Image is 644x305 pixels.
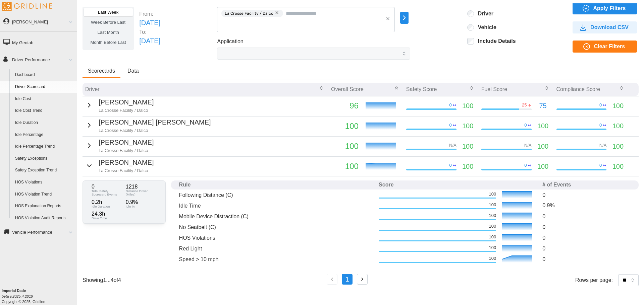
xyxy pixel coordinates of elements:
p: 100 [331,160,359,173]
p: Total Safety Scorecard Events [92,189,122,196]
span: Month Before Last [91,40,126,45]
p: 0 [599,102,602,108]
div: Copyright © 2025, Gridline [2,288,77,304]
p: 0 [449,102,451,108]
p: 0.9 % [126,200,157,205]
p: 100 [462,121,473,131]
a: Safety Exception Trend [12,164,77,176]
p: 0 [599,122,602,128]
p: 100 [489,213,496,219]
p: 100 [489,223,496,229]
p: N/A [599,142,607,148]
p: Fuel Score [481,85,507,93]
p: Showing 1 ... 4 of 4 [83,276,121,284]
p: From: [139,10,160,18]
p: 96 [331,99,359,112]
p: 100 [612,141,624,152]
p: La Crosse Facility / Dalco [99,107,154,113]
a: Idle Percentage [12,129,77,141]
p: 25 [522,102,527,108]
button: [PERSON_NAME]La Crosse Facility / Dalco [85,137,154,154]
p: 100 [489,255,496,261]
span: Clear Filters [594,41,625,52]
p: Speed > 10 mph [179,255,373,263]
p: 0 [524,122,527,128]
p: Rows per page: [575,276,613,284]
p: 0 [449,122,451,128]
p: Driver [85,85,100,93]
a: Safety Exceptions [12,153,77,165]
img: Gridline [2,2,52,11]
p: 0 [92,184,122,189]
p: Distance Driven (Miles) [126,189,157,196]
label: Driver [474,10,493,17]
button: Apply Filters [573,2,637,14]
p: Compliance Score [556,85,600,93]
span: La Crosse Facility / Dalco [225,10,273,17]
p: 100 [489,245,496,251]
b: Imperial Dade [2,289,26,293]
span: Apply Filters [593,3,626,14]
p: 100 [462,161,473,172]
p: N/A [449,142,457,148]
p: 100 [462,101,473,111]
p: To: [139,28,160,36]
p: [PERSON_NAME] [99,157,154,168]
a: Idle Cost [12,93,77,105]
p: [PERSON_NAME] [PERSON_NAME] [99,117,211,128]
th: # of Events [540,180,633,189]
span: Week Before Last [91,20,125,25]
a: HOS Violation Trend [12,188,77,201]
p: 0 [542,191,631,199]
p: Safety Score [406,85,437,93]
p: Overall Score [331,85,364,93]
p: [DATE] [139,36,160,46]
p: 0 [542,223,631,231]
p: 100 [537,161,548,172]
p: 100 [489,234,496,240]
span: Scorecards [88,68,115,74]
i: beta v.2025.4.2019 [2,294,33,298]
span: Download CSV [590,22,629,33]
p: 0 [542,255,631,263]
p: Idle Time [179,202,373,210]
p: 100 [331,120,359,133]
p: Following Distance (C) [179,191,373,199]
span: Data [127,68,139,74]
button: [PERSON_NAME]La Crosse Facility / Dalco [85,157,154,174]
a: Idle Duration [12,117,77,129]
th: Score [376,180,540,189]
p: 75 [539,101,546,111]
p: 1218 [126,184,157,189]
p: [DATE] [139,18,160,28]
a: HOS Explanation Reports [12,200,77,212]
a: Dashboard [12,69,77,81]
p: 24.3 h [92,211,122,217]
p: Idle Duration [92,205,122,208]
p: 0 [449,162,451,168]
p: No Seatbelt (C) [179,223,373,231]
span: 0.9 % [542,203,554,208]
button: [PERSON_NAME] [PERSON_NAME]La Crosse Facility / Dalco [85,117,211,134]
label: Include Details [474,38,516,45]
p: Red Light [179,245,373,252]
button: Clear Filters [573,41,637,53]
a: HOS Violations [12,176,77,188]
p: HOS Violations [179,234,373,242]
p: Mobile Device Distraction (C) [179,213,373,220]
p: 100 [537,141,548,152]
span: Last Month [97,30,119,35]
p: 0 [599,162,602,168]
a: HOS Violation Audit Reports [12,212,77,224]
p: La Crosse Facility / Dalco [99,148,154,154]
button: 1 [342,274,353,285]
p: 0 [524,162,527,168]
p: 100 [462,141,473,152]
p: 100 [331,140,359,153]
p: 100 [537,121,548,131]
span: Last Week [98,10,118,15]
p: [PERSON_NAME] [99,97,154,107]
p: 0.2 h [92,200,122,205]
a: Idle Percentage Trend [12,141,77,153]
p: N/A [524,142,532,148]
